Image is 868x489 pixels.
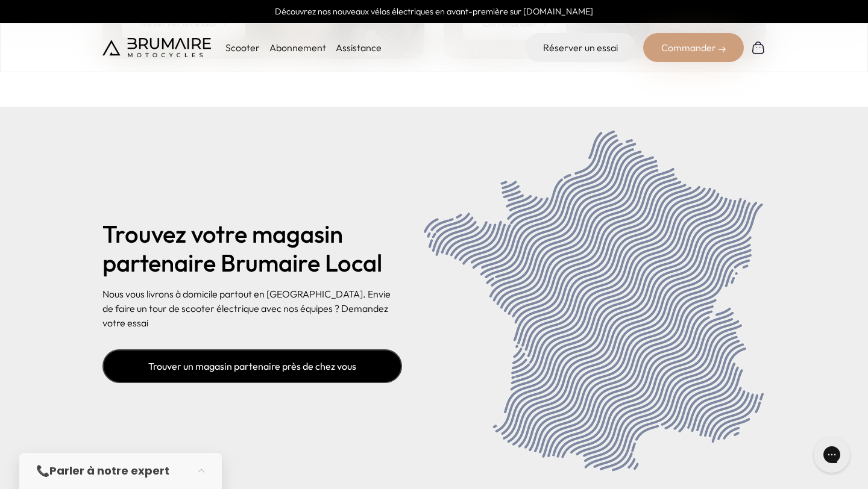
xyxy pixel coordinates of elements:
p: Scooter [225,40,260,55]
p: Nous vous livrons à domicile partout en [GEOGRAPHIC_DATA]. Envie de faire un tour de scooter élec... [102,287,402,330]
h2: Trouvez votre magasin partenaire Brumaire Local [102,219,402,277]
a: Trouver un magasin partenaire près de chez vous [102,349,402,383]
img: Brumaire Motocycles [102,38,211,57]
a: Réserver un essai [525,33,636,62]
img: right-arrow-2.png [719,46,726,53]
img: Panier [751,40,766,55]
a: Abonnement [269,42,326,54]
iframe: Gorgias live chat messenger [808,432,856,477]
img: scooter électrique - Brumaire [421,126,766,475]
div: Commander [643,33,744,62]
a: Assistance [336,42,382,54]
